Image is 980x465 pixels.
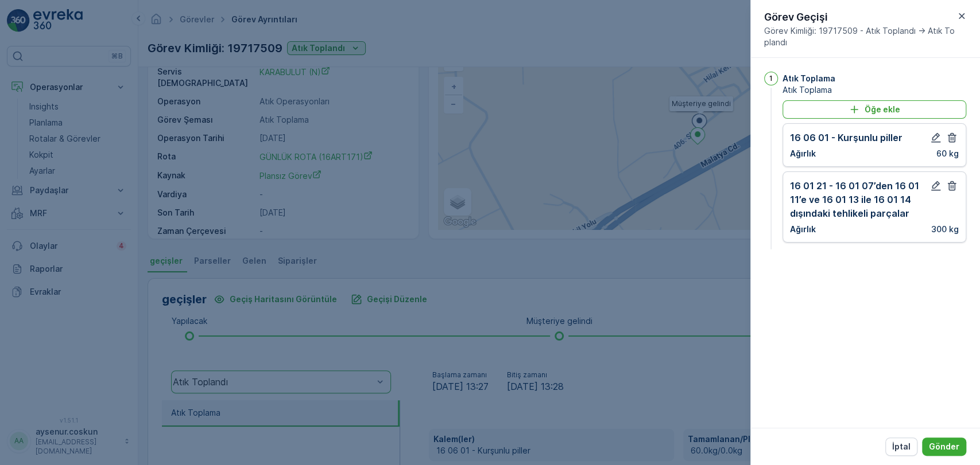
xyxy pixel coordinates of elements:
[929,441,959,452] p: Gönder
[865,104,900,115] p: Öğe ekle
[931,224,959,235] p: 300 kg
[892,441,911,452] p: İptal
[764,72,778,85] div: 1
[764,9,955,25] p: Görev Geçişi
[790,148,816,159] p: Ağırlık
[783,100,966,119] button: Öğe ekle
[885,437,917,456] button: İptal
[764,25,955,48] span: Görev Kimliği: 19717509 - Atık Toplandı -> Atık Toplandı
[936,148,959,159] p: 60 kg
[790,131,902,144] p: 16 06 01 - Kurşunlu piller
[783,84,966,96] span: Atık Toplama
[922,437,966,456] button: Gönder
[790,179,929,220] p: 16 01 21 - 16 01 07’den 16 01 11’e ve 16 01 13 ile 16 01 14 dışındaki tehlikeli parçalar
[790,224,816,235] p: Ağırlık
[783,73,835,84] p: Atık Toplama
